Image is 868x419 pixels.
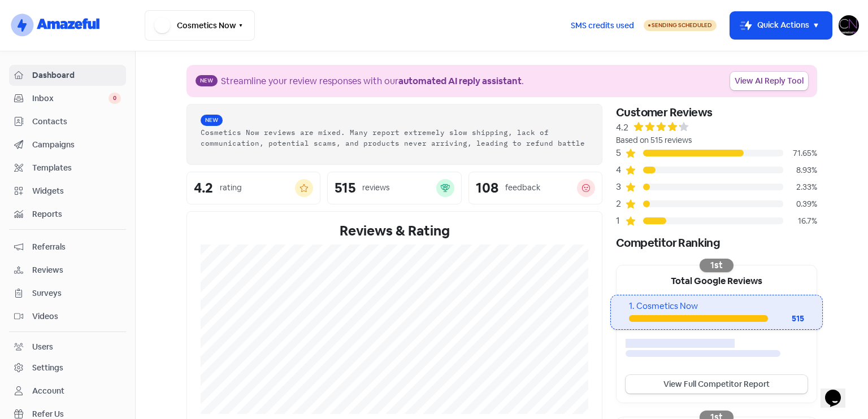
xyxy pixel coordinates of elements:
span: 0 [108,93,121,104]
div: Competitor Ranking [616,234,817,251]
a: Settings [9,357,126,378]
span: Reports [32,208,121,220]
div: 4.2 [616,121,628,134]
div: 108 [476,181,498,195]
a: Account [9,381,126,401]
span: Inbox [32,93,108,104]
div: 1 [616,214,625,228]
span: Reviews [32,264,121,276]
div: 71.65% [783,147,817,159]
a: 4.2rating [186,172,320,204]
span: Campaigns [32,139,121,151]
div: Account [32,385,64,397]
span: New [201,115,223,126]
a: Videos [9,306,126,327]
div: 515 [768,313,804,325]
span: Dashboard [32,69,121,81]
a: View AI Reply Tool [730,72,808,90]
b: automated AI reply assistant [398,75,522,87]
div: 2.33% [783,181,817,193]
div: 2 [616,197,625,211]
span: Templates [32,162,121,174]
img: User [839,15,859,36]
a: Reports [9,204,126,225]
a: Surveys [9,283,126,304]
a: Campaigns [9,134,126,155]
div: 8.93% [783,164,817,176]
span: Contacts [32,116,121,128]
div: Based on 515 reviews [616,134,817,146]
a: View Full Competitor Report [626,375,808,394]
span: Referrals [32,241,121,253]
div: 1st [700,259,734,272]
div: Customer Reviews [616,104,817,121]
a: Sending Scheduled [644,19,717,32]
div: Total Google Reviews [617,265,817,295]
span: Surveys [32,287,121,299]
iframe: chat widget [821,374,857,408]
div: 0.39% [783,198,817,210]
div: 5 [616,146,625,160]
div: 515 [335,181,355,195]
div: Reviews & Rating [201,221,588,241]
div: 4 [616,163,625,177]
a: Widgets [9,181,126,202]
div: Settings [32,362,63,374]
div: 4.2 [194,181,213,195]
a: SMS credits used [561,19,644,30]
a: 108feedback [468,172,602,204]
button: Cosmetics Now [145,10,255,41]
span: Videos [32,311,121,322]
a: Templates [9,158,126,178]
div: rating [220,182,242,194]
div: Streamline your review responses with our . [221,75,524,88]
span: New [196,75,218,86]
span: Sending Scheduled [652,21,712,29]
a: Reviews [9,260,126,281]
button: Quick Actions [730,12,832,39]
span: SMS credits used [571,20,634,32]
span: Widgets [32,185,121,197]
a: Referrals [9,237,126,257]
div: Users [32,341,53,353]
a: 515reviews [327,172,461,204]
a: Dashboard [9,65,126,86]
div: 1. Cosmetics Now [629,300,804,313]
div: reviews [362,182,389,194]
div: feedback [505,182,540,194]
div: Cosmetics Now reviews are mixed. Many report extremely slow shipping, lack of communication, pote... [201,127,588,149]
a: Users [9,337,126,357]
a: Contacts [9,111,126,132]
div: 16.7% [783,215,817,227]
div: 3 [616,180,625,194]
a: Inbox 0 [9,88,126,109]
